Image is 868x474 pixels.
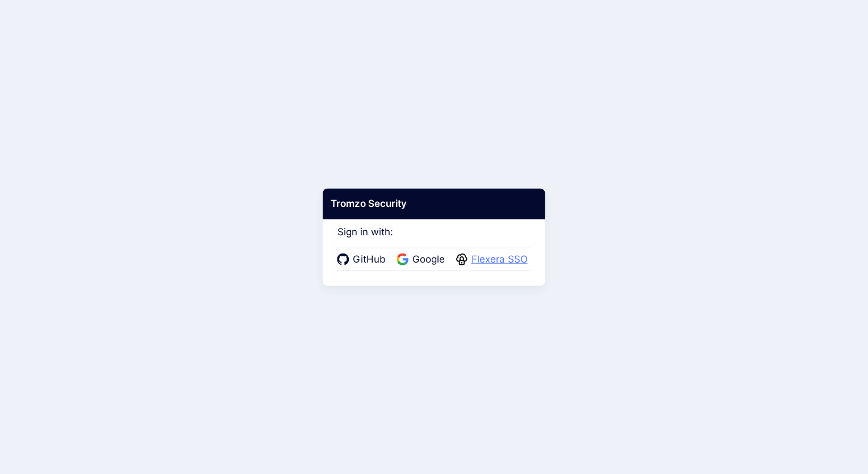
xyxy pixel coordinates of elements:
span: Flexera SSO [468,252,531,267]
a: GitHub [337,252,389,267]
div: Tromzo Security [323,189,545,219]
a: Flexera SSO [456,252,531,267]
div: Sign in with: [337,211,531,271]
span: GitHub [349,252,389,267]
span: Google [409,252,448,267]
a: Google [397,252,448,267]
